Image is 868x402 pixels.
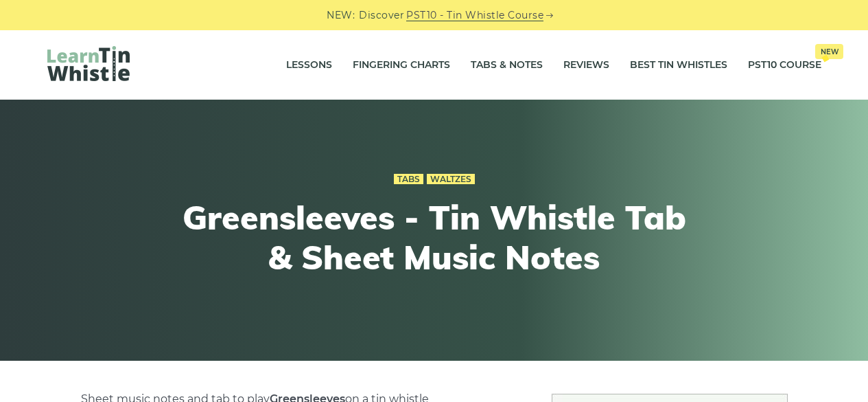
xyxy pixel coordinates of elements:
[286,48,332,82] a: Lessons
[748,48,821,82] a: PST10 CourseNew
[47,46,130,81] img: LearnTinWhistle.com
[182,198,687,277] h1: Greensleeves - Tin Whistle Tab & Sheet Music Notes
[815,44,843,59] span: New
[353,48,450,82] a: Fingering Charts
[394,174,423,185] a: Tabs
[563,48,609,82] a: Reviews
[471,48,543,82] a: Tabs & Notes
[427,174,475,185] a: Waltzes
[630,48,727,82] a: Best Tin Whistles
